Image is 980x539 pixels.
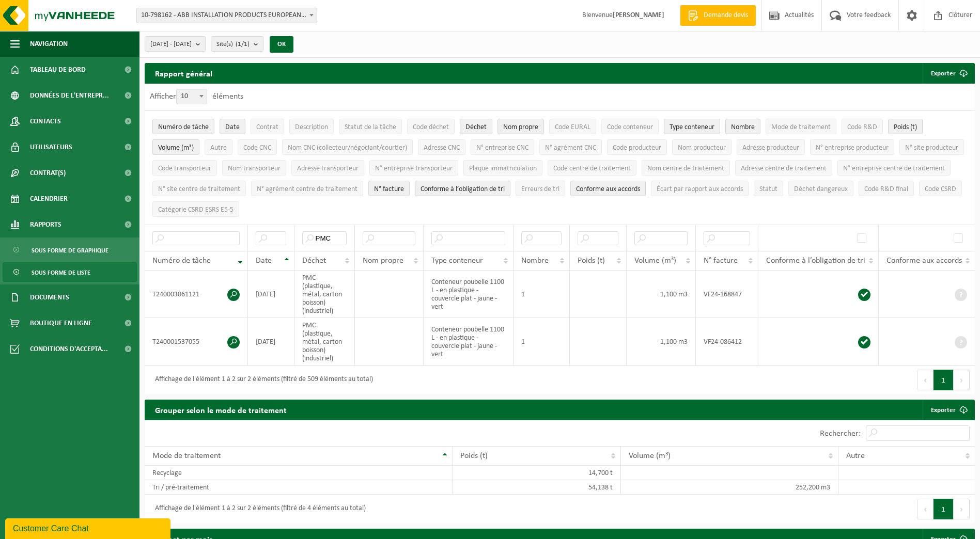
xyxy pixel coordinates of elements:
button: Previous [917,499,934,519]
td: Conteneur poubelle 1100 L - en plastique - couvercle plat - jaune - vert [424,271,514,318]
span: Code producteur [613,144,661,152]
span: Statut [759,185,777,193]
td: 252,200 m3 [621,480,839,495]
span: Numéro de tâche [158,123,209,131]
button: DéchetDéchet: Activate to sort [460,119,492,134]
button: StatutStatut: Activate to sort [754,181,783,196]
button: Écart par rapport aux accordsÉcart par rapport aux accords: Activate to sort [651,181,749,196]
span: Nom CNC (collecteur/négociant/courtier) [288,144,407,152]
button: OK [270,36,293,53]
button: Catégorie CSRD ESRS E5-5Catégorie CSRD ESRS E5-5: Activate to sort [152,201,239,217]
button: Code CNCCode CNC: Activate to sort [238,139,277,155]
span: Conforme aux accords [576,185,640,193]
button: Plaque immatriculationPlaque immatriculation: Activate to sort [463,160,542,176]
span: Autre [210,144,227,152]
span: Adresse CNC [424,144,460,152]
span: Conforme à l’obligation de tri [421,185,505,193]
span: Déchet [465,123,487,131]
span: Code centre de traitement [553,165,631,172]
span: Boutique en ligne [30,310,92,336]
a: Sous forme de graphique [3,240,137,260]
span: Code CNC [243,144,271,152]
label: Rechercher: [820,430,861,438]
span: Tableau de bord [30,57,86,83]
td: T240003061121 [145,271,248,318]
span: [DATE] - [DATE] [150,37,192,52]
span: Documents [30,284,69,310]
span: Nom producteur [678,144,726,152]
button: Mode de traitementMode de traitement: Activate to sort [766,119,836,134]
span: Poids (t) [460,452,488,460]
span: Autre [846,452,865,460]
span: Description [295,123,328,131]
span: Statut de la tâche [345,123,396,131]
button: Adresse CNCAdresse CNC: Activate to sort [418,139,465,155]
td: T240001537055 [145,318,248,366]
td: 1 [514,271,570,318]
span: Nombre [521,257,549,265]
td: VF24-086412 [696,318,758,366]
span: Code conteneur [607,123,653,131]
span: 10-798162 - ABB INSTALLATION PRODUCTS EUROPEAN CENTRE SA - HOUDENG-GOEGNIES [136,8,317,23]
span: Calendrier [30,186,68,212]
span: Nom propre [503,123,538,131]
button: N° site centre de traitementN° site centre de traitement: Activate to sort [152,181,246,196]
button: Adresse transporteurAdresse transporteur: Activate to sort [291,160,364,176]
button: Code déchetCode déchet: Activate to sort [407,119,455,134]
button: Code conteneurCode conteneur: Activate to sort [601,119,659,134]
button: Next [954,499,970,519]
button: Statut de la tâcheStatut de la tâche: Activate to sort [339,119,402,134]
span: N° entreprise centre de traitement [843,165,945,172]
span: 10-798162 - ABB INSTALLATION PRODUCTS EUROPEAN CENTRE SA - HOUDENG-GOEGNIES [137,8,317,23]
span: N° entreprise transporteur [375,165,453,172]
span: N° site centre de traitement [158,185,240,193]
td: PMC (plastique, métal, carton boisson) (industriel) [294,318,355,366]
span: Données de l'entrepr... [30,83,109,108]
span: Adresse centre de traitement [741,165,827,172]
button: Numéro de tâcheNuméro de tâche: Activate to remove sorting [152,119,214,134]
span: Site(s) [216,37,250,52]
button: Code producteurCode producteur: Activate to sort [607,139,667,155]
button: Adresse producteurAdresse producteur: Activate to sort [737,139,805,155]
td: 14,700 t [453,466,621,480]
span: Poids (t) [894,123,917,131]
button: Next [954,370,970,390]
button: NombreNombre: Activate to sort [725,119,760,134]
td: [DATE] [248,318,294,366]
span: N° site producteur [905,144,958,152]
button: N° agrément centre de traitementN° agrément centre de traitement: Activate to sort [251,181,363,196]
button: Site(s)(1/1) [211,36,263,52]
button: N° entreprise producteurN° entreprise producteur: Activate to sort [810,139,894,155]
button: Déchet dangereux : Activate to sort [788,181,853,196]
td: 1,100 m3 [627,271,696,318]
span: Mode de traitement [771,123,831,131]
span: N° facture [704,257,738,265]
iframe: chat widget [5,516,173,539]
button: Erreurs de triErreurs de tri: Activate to sort [516,181,565,196]
span: Nom transporteur [228,165,281,172]
button: 1 [934,499,954,519]
span: Date [225,123,240,131]
td: 1,100 m3 [627,318,696,366]
span: Contacts [30,108,61,134]
button: Volume (m³)Volume (m³): Activate to sort [152,139,199,155]
button: [DATE] - [DATE] [145,36,206,52]
button: N° site producteurN° site producteur : Activate to sort [899,139,964,155]
span: Code R&D final [864,185,908,193]
span: Type conteneur [431,257,483,265]
span: Erreurs de tri [521,185,559,193]
button: N° factureN° facture: Activate to sort [368,181,410,196]
span: Code R&D [847,123,877,131]
a: Exporter [923,400,974,420]
button: Nom producteurNom producteur: Activate to sort [672,139,732,155]
button: Code R&DCode R&amp;D: Activate to sort [842,119,883,134]
td: Conteneur poubelle 1100 L - en plastique - couvercle plat - jaune - vert [424,318,514,366]
button: Previous [917,370,934,390]
span: Déchet dangereux [794,185,848,193]
count: (1/1) [236,41,250,47]
h2: Rapport général [145,63,223,84]
span: Nom centre de traitement [647,165,724,172]
span: Numéro de tâche [152,257,211,265]
span: Adresse producteur [742,144,799,152]
span: Demande devis [701,10,751,21]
